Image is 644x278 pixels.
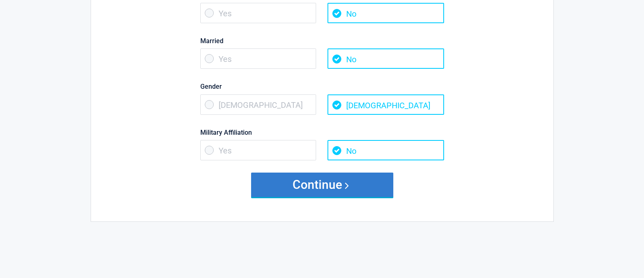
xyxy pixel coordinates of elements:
[200,35,444,46] label: Married
[327,94,444,115] span: [DEMOGRAPHIC_DATA]
[200,127,444,138] label: Military Affiliation
[327,48,444,69] span: No
[200,3,317,23] span: Yes
[200,81,444,92] label: Gender
[200,140,317,160] span: Yes
[200,94,317,115] span: [DEMOGRAPHIC_DATA]
[327,140,444,160] span: No
[327,3,444,23] span: No
[200,48,317,69] span: Yes
[251,173,393,197] button: Continue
